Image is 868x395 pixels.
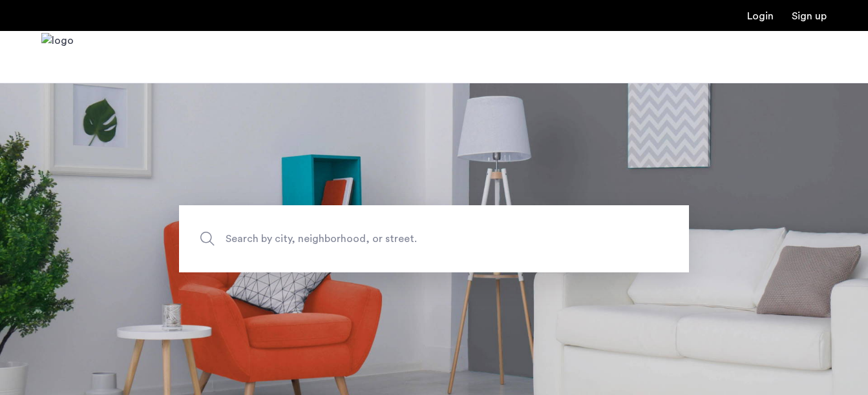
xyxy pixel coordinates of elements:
span: Search by city, neighborhood, or street. [226,230,582,248]
img: logo [41,33,74,81]
input: Apartment Search [179,205,689,272]
a: Cazamio Logo [41,33,74,81]
a: Login [747,11,774,21]
a: Registration [792,11,827,21]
